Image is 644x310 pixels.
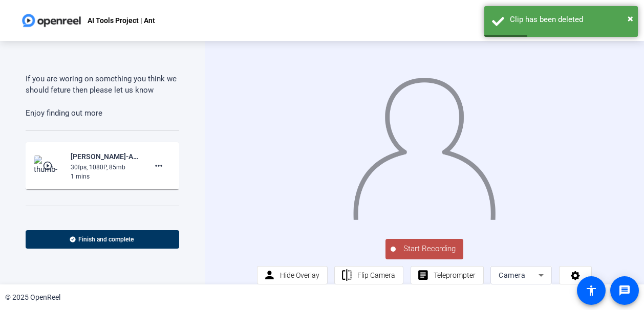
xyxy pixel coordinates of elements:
mat-icon: play_circle_outline [42,161,55,171]
img: overlay [352,69,497,219]
span: Hide Overlay [280,271,319,279]
span: Start Recording [396,243,463,255]
p: AI Tools Project | Ant [88,14,155,27]
img: OpenReel logo [20,10,82,31]
mat-icon: more_horiz [153,160,165,172]
button: Teleprompter [411,266,484,284]
mat-icon: accessibility [585,284,597,297]
div: 1 mins [71,172,139,181]
p: Enjoy finding out more [26,107,179,119]
button: Hide Overlay [257,266,328,284]
span: Camera [499,271,525,279]
button: Finish and complete [26,230,179,249]
img: thumb-nail [34,156,64,176]
mat-icon: article [417,269,430,282]
div: Clip has been deleted [510,14,630,26]
mat-icon: person [263,269,276,282]
span: Finish and complete [78,235,134,243]
button: Start Recording [385,239,463,259]
span: Flip Camera [357,271,395,279]
div: 30fps, 1080P, 85mb [71,163,139,172]
p: If you are woring on something you think we should feture then please let us know [26,73,179,96]
div: [PERSON_NAME]-AI Tools Project - Ant-AI Tools Project - Ant-1756397065376-webcam [71,150,139,163]
div: © 2025 OpenReel [5,292,60,303]
button: Flip Camera [334,266,403,284]
mat-icon: flip [340,269,353,282]
span: × [628,12,633,25]
mat-icon: message [618,284,631,297]
button: Close [628,11,633,26]
span: Teleprompter [434,271,476,279]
